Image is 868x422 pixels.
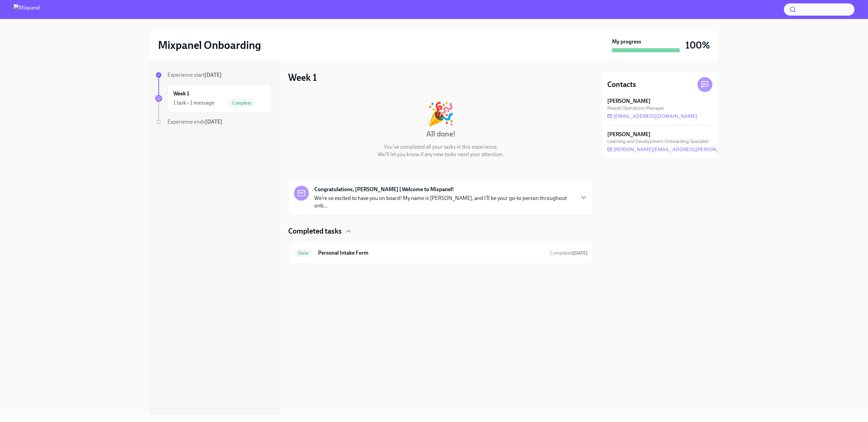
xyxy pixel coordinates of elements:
h2: Mixpanel Onboarding [158,38,261,52]
strong: [PERSON_NAME] [607,131,651,138]
span: Experience start [167,72,222,78]
strong: Congratulations, [PERSON_NAME] | Welcome to Mixpanel! [314,186,454,193]
a: Experience start[DATE] [155,71,272,79]
strong: [DATE] [205,118,222,125]
img: Mixpanel [14,4,40,15]
span: September 30th, 2025 08:50 [550,250,588,256]
span: Complete [228,100,255,106]
h3: 100% [685,39,710,51]
span: Done [294,251,313,256]
div: 1 task • 1 message [173,99,214,107]
a: [PERSON_NAME][EMAIL_ADDRESS][PERSON_NAME][DOMAIN_NAME] [607,146,776,153]
strong: [DATE] [204,72,222,78]
h6: Personal Intake Form [318,249,545,257]
a: Week 11 task • 1 messageComplete [155,84,272,113]
strong: [DATE] [573,250,588,256]
div: Completed tasks [288,226,593,236]
span: Experience ends [167,118,222,125]
div: 🎉 [427,103,455,125]
h3: Week 1 [288,71,317,84]
p: We'll let you know if any new tasks need your attention. [378,151,504,158]
p: You've completed all your tasks in this experience. [384,143,498,151]
strong: My progress [612,38,641,45]
h4: Completed tasks [288,226,342,236]
h6: Week 1 [173,90,189,97]
h4: All done! [426,129,456,139]
h4: Contacts [607,79,636,90]
a: DonePersonal Intake FormCompleted[DATE] [294,247,588,258]
span: Learning and Development Onboarding Specialist [607,138,709,145]
a: [EMAIL_ADDRESS][DOMAIN_NAME] [607,113,697,120]
span: Completed [550,250,588,256]
strong: [PERSON_NAME] [607,97,651,105]
span: People Operations Manager [607,105,664,111]
p: We’re so excited to have you on board! My name is [PERSON_NAME], and I’ll be your go-to person th... [314,195,574,209]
